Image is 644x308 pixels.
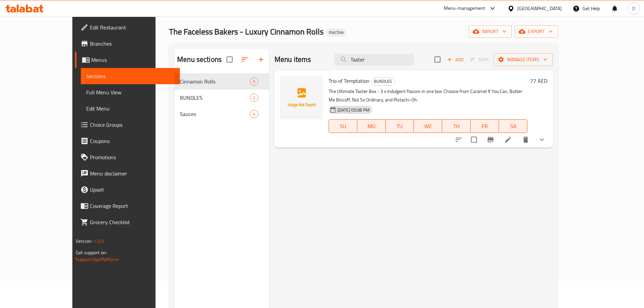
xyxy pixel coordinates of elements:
[93,237,104,245] span: 1.0.0
[75,149,180,165] a: Promotions
[530,76,547,86] h6: 77 AED
[466,54,494,65] span: Select section first
[250,95,258,101] span: 2
[90,23,174,31] span: Edit Restaurant
[75,214,180,230] a: Grocery Checklist
[81,68,180,84] a: Sections
[499,119,527,133] button: SA
[250,77,258,86] div: items
[90,186,174,194] span: Upsell
[76,237,92,245] span: Version:
[632,5,635,12] span: D
[75,52,180,68] a: Menus
[430,52,445,67] span: Select section
[502,121,525,131] span: SA
[253,51,269,68] button: Add section
[357,119,386,133] button: MO
[91,56,174,64] span: Menus
[90,202,174,210] span: Coverage Report
[250,111,258,117] span: 4
[90,40,174,48] span: Branches
[76,255,119,264] a: Support.OpsPlatform
[445,54,466,65] span: Add item
[90,218,174,226] span: Grocery Checklist
[494,53,553,66] button: Manage items
[518,132,534,148] button: delete
[174,90,269,106] div: BUNDLES2
[222,52,237,67] span: Select all sections
[250,78,258,85] span: 5
[174,106,269,122] div: Sauces4
[180,77,250,86] span: Cinnamon Rolls
[414,119,442,133] button: WE
[174,71,269,125] nav: Menu sections
[90,153,174,161] span: Promotions
[174,73,269,90] div: Cinnamon Rolls5
[86,104,174,113] span: Edit Menu
[76,248,107,257] span: Get support on:
[81,100,180,117] a: Edit Menu
[360,121,383,131] span: MO
[81,84,180,100] a: Full Menu View
[334,54,414,66] input: search
[169,24,324,39] span: The Faceless Bakers - Luxury Cinnamon Rolls
[451,132,467,148] button: sort-choices
[75,35,180,52] a: Branches
[75,19,180,35] a: Edit Restaurant
[237,51,253,68] span: Sort sections
[386,119,414,133] button: TU
[517,5,562,12] div: [GEOGRAPHIC_DATA]
[469,25,512,38] button: import
[86,88,174,96] span: Full Menu View
[250,110,258,118] div: items
[326,29,347,35] span: Inactive
[75,198,180,214] a: Coverage Report
[520,27,553,36] span: export
[371,77,395,85] span: BUNDLES
[473,121,496,131] span: FR
[482,132,499,148] button: Branch-specific-item
[75,133,180,149] a: Coupons
[499,55,547,64] span: Manage items
[329,119,357,133] button: SU
[332,121,355,131] span: SU
[90,169,174,177] span: Menu disclaimer
[177,54,222,65] h2: Menu sections
[471,119,499,133] button: FR
[90,121,174,129] span: Choice Groups
[446,56,464,64] span: Add
[280,76,323,119] img: Trio of Temptation
[75,117,180,133] a: Choice Groups
[444,4,485,13] div: Menu-management
[467,133,481,147] span: Select to update
[335,107,372,113] span: [DATE] 05:08 PM
[504,136,512,144] a: Edit menu item
[515,25,558,38] button: export
[86,72,174,80] span: Sections
[534,132,550,148] button: show more
[75,165,180,182] a: Menu disclaimer
[445,54,466,65] button: Add
[416,121,439,131] span: WE
[388,121,411,131] span: TU
[75,182,180,198] a: Upsell
[538,136,546,144] svg: Show Choices
[371,77,395,86] div: BUNDLES
[474,27,506,36] span: import
[329,87,527,104] p: The Ultimate Taster Box - 3 x indulgent flavors in one box: Choose from Caramel If You Can, Butte...
[250,94,258,102] div: items
[180,110,250,118] span: Sauces
[275,54,311,65] h2: Menu items
[442,119,471,133] button: TH
[180,94,250,102] span: BUNDLES
[445,121,468,131] span: TH
[326,28,347,37] div: Inactive
[329,76,369,86] span: Trio of Temptation
[90,137,174,145] span: Coupons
